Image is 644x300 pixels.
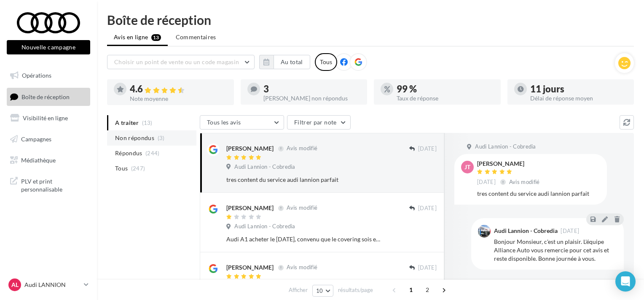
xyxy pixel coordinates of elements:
span: 2 [421,283,434,297]
span: Opérations [22,72,51,79]
div: Taux de réponse [397,95,494,101]
div: Audi A1 acheter le [DATE], convenu que le covering sois enlever et que la carroserie sois nikel a... [226,235,382,243]
div: [PERSON_NAME] non répondus [263,95,361,101]
span: Tous [115,164,128,173]
div: [PERSON_NAME] [226,144,274,153]
div: [PERSON_NAME] [226,204,274,212]
div: 4.6 [130,84,227,94]
span: Commentaires [176,33,216,41]
span: [DATE] [418,145,437,153]
span: Avis modifié [287,145,317,152]
button: Choisir un point de vente ou un code magasin [107,55,255,69]
span: Avis modifié [287,264,317,271]
div: tres content du service audi lannion parfait [477,189,600,198]
button: Filtrer par note [287,115,351,130]
div: tres content du service audi lannion parfait [226,176,382,184]
div: 11 jours [530,84,628,94]
div: 99 % [397,84,494,94]
span: Afficher [289,286,308,294]
span: [DATE] [477,178,496,186]
span: JT [464,163,470,171]
span: Non répondus [115,134,154,142]
div: Bonjour Monsieur, c'est un plaisir. L'équipe Alliance Auto vous remercie pour cet avis et reste d... [494,238,617,263]
span: Visibilité en ligne [23,114,68,122]
span: [DATE] [418,205,437,212]
span: 10 [316,287,323,294]
p: Audi LANNION [24,281,80,289]
span: Avis modifié [509,178,540,185]
a: Opérations [5,67,92,84]
span: Tous les avis [207,119,241,126]
button: Au total [259,55,310,69]
span: Audi Lannion - Cobredia [234,163,295,171]
a: AL Audi LANNION [7,277,90,293]
span: résultats/page [338,286,373,294]
span: PLV et print personnalisable [21,176,87,194]
span: 1 [404,283,418,297]
span: (244) [145,150,160,157]
span: Boîte de réception [21,93,70,100]
a: Médiathèque [5,151,92,169]
span: (247) [131,165,145,172]
button: 10 [312,285,334,297]
div: 3 [263,84,361,94]
div: Audi Lannion - Cobredia [494,228,558,234]
span: Avis modifié [287,205,317,211]
div: Boîte de réception [107,14,634,26]
span: AL [11,281,19,289]
button: Tous les avis [200,115,284,130]
a: Visibilité en ligne [5,109,92,127]
a: Boîte de réception [5,88,92,106]
span: Médiathèque [21,156,56,163]
div: [PERSON_NAME] [226,263,274,272]
span: Campagnes [21,135,51,143]
span: Répondus [115,149,142,157]
a: Campagnes [5,130,92,148]
div: Note moyenne [130,96,227,102]
div: [PERSON_NAME] [477,161,542,167]
div: Tous [315,53,337,71]
div: Délai de réponse moyen [530,95,628,101]
span: Audi Lannion - Cobredia [234,223,295,230]
span: Choisir un point de vente ou un code magasin [114,58,239,65]
button: Nouvelle campagne [7,40,90,54]
span: [DATE] [418,264,437,272]
span: Audi Lannion - Cobredia [475,143,536,151]
a: PLV et print personnalisable [5,172,92,197]
div: Open Intercom Messenger [615,271,636,292]
span: (3) [158,135,165,141]
button: Au total [274,55,310,69]
span: [DATE] [561,228,579,234]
